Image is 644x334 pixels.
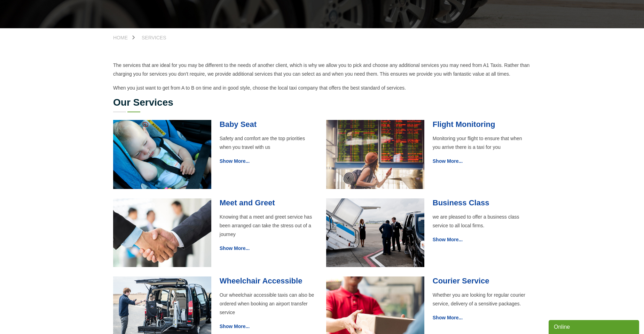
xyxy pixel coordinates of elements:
[220,291,318,317] p: Our wheelchair accessible taxis can also be ordered when booking an airport transfer service
[433,158,463,164] a: Show More...
[433,291,531,308] p: Whether you are looking for regular courier service, delivery of a sensitive packages.
[433,237,463,242] a: Show More...
[220,245,250,251] a: Show More...
[220,158,250,164] a: Show More...
[326,120,424,189] img: Flight Monitoring
[433,134,531,152] p: Monitoring your flight to ensure that when you arrive there is a taxi for you
[220,213,318,239] p: Knowing that a meet and greet service has been arranged can take the stress out of a journey
[113,35,128,40] span: Home
[433,276,489,285] a: Courier Service
[113,198,211,267] img: Meet and Greet
[113,98,531,107] h2: Our Services
[220,120,257,129] a: Baby Seat
[220,324,250,329] a: Show More...
[433,120,495,129] a: Flight Monitoring
[220,276,303,285] a: Wheelchair Accessible
[433,198,489,207] a: Business Class
[220,198,275,207] a: Meet and Greet
[113,61,531,78] p: The services that are ideal for you may be different to the needs of another client, which is why...
[326,198,424,267] img: Business Class Taxis
[113,84,531,92] p: When you just want to get from A to B on time and in good style, choose the local taxi company th...
[220,134,318,152] p: Safety and comfort are the top priorities when you travel with us
[113,35,135,40] a: Home
[549,319,641,334] iframe: chat widget
[433,213,531,230] p: we are pleased to offer a business class service to all local firms.
[113,120,211,189] img: Baby Seat
[142,35,166,40] span: Services
[433,315,463,320] a: Show More...
[135,35,173,40] a: Services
